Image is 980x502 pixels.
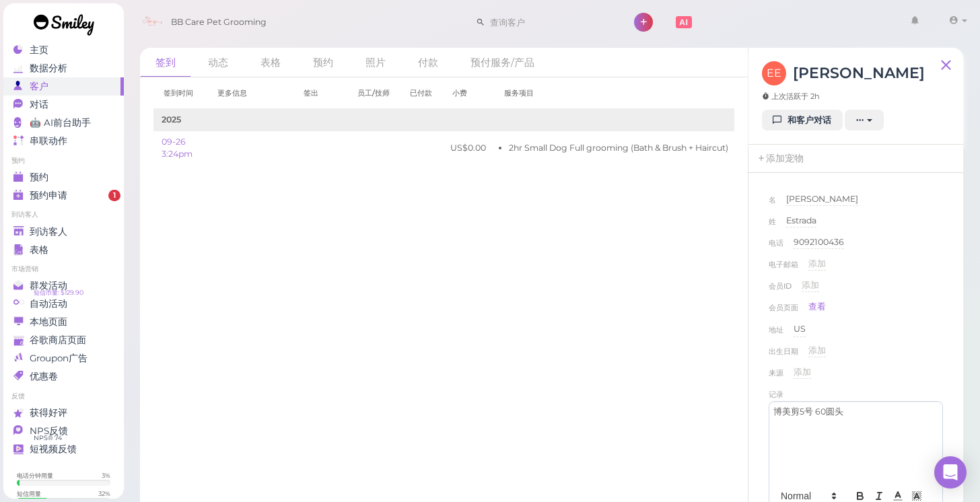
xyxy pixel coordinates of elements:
th: 已付款 [400,77,442,109]
b: 2025 [162,114,181,124]
li: 2hr Small Dog Full grooming (Bath & Brush + Haircut) [509,142,728,154]
a: 添加宠物 [748,145,812,173]
a: 串联动作 [3,132,124,150]
span: 获得好评 [30,407,67,419]
span: BB Care Pet Grooming [171,3,267,41]
span: NPS反馈 [30,425,68,437]
li: 预约 [3,156,124,166]
a: 自动活动 [3,295,124,313]
span: 表格 [30,244,48,256]
a: 到访客人 [3,223,124,241]
a: 和客户对话 [762,110,843,131]
a: 预约 [297,48,349,77]
a: 预约 [3,168,124,186]
span: 地址 [769,323,783,345]
span: 客户 [30,81,48,92]
a: 数据分析 [3,59,124,77]
span: 自动活动 [30,298,67,310]
div: 记录 [769,388,783,401]
span: 到访客人 [30,226,67,238]
a: 表格 [3,241,124,259]
a: 签到 [140,48,191,77]
a: 预付服务/产品 [455,48,550,77]
span: 数据分析 [30,63,67,74]
th: 签出 [293,77,347,109]
span: 本地页面 [30,316,67,328]
a: 客户 [3,77,124,96]
th: 更多信息 [207,77,293,109]
span: NPS® 74 [34,433,62,443]
span: 预约 [30,172,48,183]
li: 市场营销 [3,264,124,274]
a: 表格 [245,48,296,77]
p: 博美剪5号 60圆头 [773,406,938,418]
span: 🤖 AI前台助手 [30,117,91,129]
span: 添加 [794,367,811,377]
a: 动态 [193,48,244,77]
a: 获得好评 [3,404,124,422]
a: 谷歌商店页面 [3,331,124,349]
span: 对话 [30,99,48,110]
span: 短视频反馈 [30,443,77,455]
a: 优惠卷 [3,367,124,386]
span: 来源 [769,366,783,388]
div: US [794,323,806,336]
a: 短视频反馈 [3,440,124,458]
span: 会员页面 [769,301,798,320]
span: 谷歌商店页面 [30,334,86,346]
span: EE [762,61,786,85]
th: 服务项目 [494,77,736,109]
span: 串联动作 [30,135,67,147]
span: 短信币量: $129.90 [34,287,83,298]
div: 短信用量 [17,489,41,498]
a: 预约申请 1 [3,186,124,205]
li: 反馈 [3,392,124,401]
span: 群发活动 [30,280,67,291]
span: Groupon广告 [30,353,87,364]
a: 群发活动 短信币量: $129.90 [3,277,124,295]
a: 查看 [808,301,826,313]
div: Estrada [786,215,816,227]
span: 名 [769,193,776,215]
th: 小费 [442,77,494,109]
span: 出生日期 [769,345,798,366]
a: 09-26 3:24pm [162,137,193,159]
a: 主页 [3,41,124,59]
th: 员工/技师 [347,77,400,109]
span: 优惠卷 [30,371,58,382]
span: 会员ID [769,279,792,301]
div: 32 % [98,489,110,498]
span: 1 [108,190,120,202]
div: Open Intercom Messenger [934,456,967,489]
span: 主页 [30,44,48,56]
h3: [PERSON_NAME] [793,61,925,85]
span: 添加 [802,280,819,290]
a: 付款 [403,48,454,77]
a: 本地页面 [3,313,124,331]
span: 添加 [808,258,826,268]
td: US$0.00 [442,131,494,165]
span: 电话 [769,236,783,258]
div: 9092100436 [794,236,844,249]
a: Groupon广告 [3,349,124,367]
span: 电子邮箱 [769,258,798,279]
span: 姓 [769,215,776,236]
a: 🤖 AI前台助手 [3,114,124,132]
input: 查询客户 [485,11,616,33]
a: 对话 [3,96,124,114]
span: 预约申请 [30,190,67,201]
a: NPS反馈 NPS® 74 [3,422,124,440]
span: 添加 [808,345,826,355]
li: 到访客人 [3,210,124,219]
a: 照片 [350,48,401,77]
div: 3 % [102,471,110,480]
div: 电话分钟用量 [17,471,53,480]
span: 上次活跃于 2h [762,91,820,102]
th: 签到时间 [153,77,207,109]
span: [PERSON_NAME] [786,194,858,204]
